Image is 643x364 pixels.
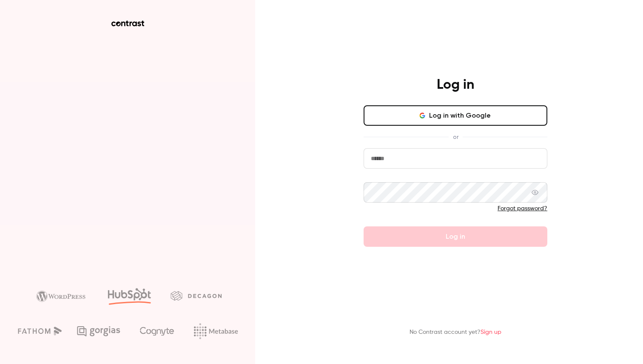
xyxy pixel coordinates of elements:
[437,76,474,93] h4: Log in
[449,133,463,141] span: or
[410,328,501,337] p: No Contrast account yet?
[498,206,547,212] a: Forgot password?
[171,291,222,300] img: decagon
[481,329,501,335] a: Sign up
[364,105,547,126] button: Log in with Google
